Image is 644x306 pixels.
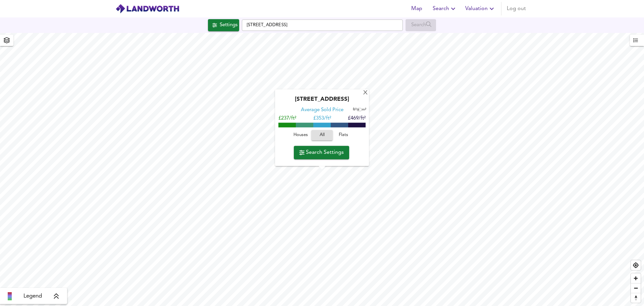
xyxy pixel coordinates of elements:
[433,4,457,13] span: Search
[430,2,460,15] button: Search
[299,148,344,157] span: Search Settings
[465,4,496,13] span: Valuation
[208,19,239,31] button: Settings
[409,4,425,13] span: Map
[290,130,311,141] button: Houses
[278,96,366,107] div: [STREET_ADDRESS]
[220,21,237,30] div: Settings
[463,2,498,15] button: Valuation
[208,19,239,31] div: Click to configure Search Settings
[301,107,343,114] div: Average Sold Price
[315,132,329,139] span: All
[363,90,368,96] div: X
[631,293,641,303] button: Reset bearing to north
[362,108,366,112] span: m²
[333,130,354,141] button: Flats
[631,283,641,293] button: Zoom out
[631,283,641,293] span: Zoom out
[507,4,526,13] span: Log out
[334,132,353,139] span: Flats
[294,146,349,159] button: Search Settings
[23,292,42,300] span: Legend
[278,116,296,121] span: £237/ft²
[504,2,529,15] button: Log out
[353,108,357,112] span: ft²
[406,19,436,31] div: Enable a Source before running a Search
[631,260,641,270] button: Find my location
[311,130,333,141] button: All
[631,273,641,283] button: Zoom in
[115,4,179,14] img: logo
[291,132,310,139] span: Houses
[348,116,366,121] span: £469/ft²
[313,116,331,121] span: £ 353/ft²
[406,2,427,15] button: Map
[242,19,403,31] input: Enter a location...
